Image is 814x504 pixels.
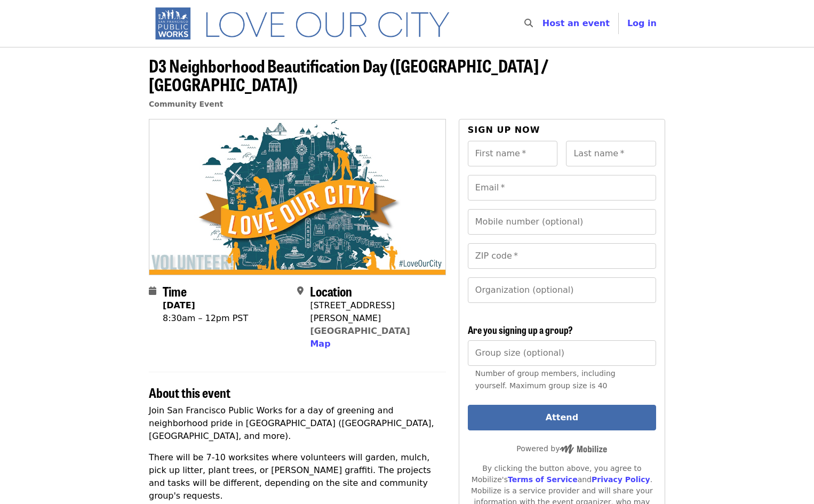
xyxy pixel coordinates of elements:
[149,119,445,274] img: D3 Neighborhood Beautification Day (North Beach / Russian Hill) organized by SF Public Works
[149,404,446,443] p: Join San Francisco Public Works for a day of greening and neighborhood pride in [GEOGRAPHIC_DATA]...
[468,405,656,430] button: Attend
[149,6,465,41] img: SF Public Works - Home
[468,243,656,269] input: ZIP code
[592,475,650,484] a: Privacy Policy
[163,300,195,310] strong: [DATE]
[297,286,304,296] i: map-marker-alt icon
[566,141,656,166] input: Last name
[163,312,248,325] div: 8:30am – 12pm PST
[468,141,558,166] input: First name
[468,277,656,303] input: Organization (optional)
[163,282,187,300] span: Time
[627,18,657,28] span: Log in
[149,451,446,502] p: There will be 7-10 worksites where volunteers will garden, mulch, pick up litter, plant trees, or...
[560,444,607,454] img: Powered by Mobilize
[475,369,616,390] span: Number of group members, including yourself. Maximum group size is 40
[468,323,573,337] span: Are you signing up a group?
[619,13,665,34] button: Log in
[310,299,437,325] div: [STREET_ADDRESS][PERSON_NAME]
[310,326,410,336] a: [GEOGRAPHIC_DATA]
[149,53,548,97] span: D3 Neighborhood Beautification Day ([GEOGRAPHIC_DATA] / [GEOGRAPHIC_DATA])
[468,175,656,201] input: Email
[310,282,352,300] span: Location
[149,100,223,108] a: Community Event
[516,444,607,453] span: Powered by
[542,18,610,28] a: Host an event
[149,286,156,296] i: calendar icon
[310,338,330,350] button: Map
[468,340,656,366] input: [object Object]
[508,475,578,484] a: Terms of Service
[524,18,533,28] i: search icon
[310,339,330,349] span: Map
[539,11,548,36] input: Search
[149,383,230,402] span: About this event
[468,209,656,235] input: Mobile number (optional)
[468,125,540,135] span: Sign up now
